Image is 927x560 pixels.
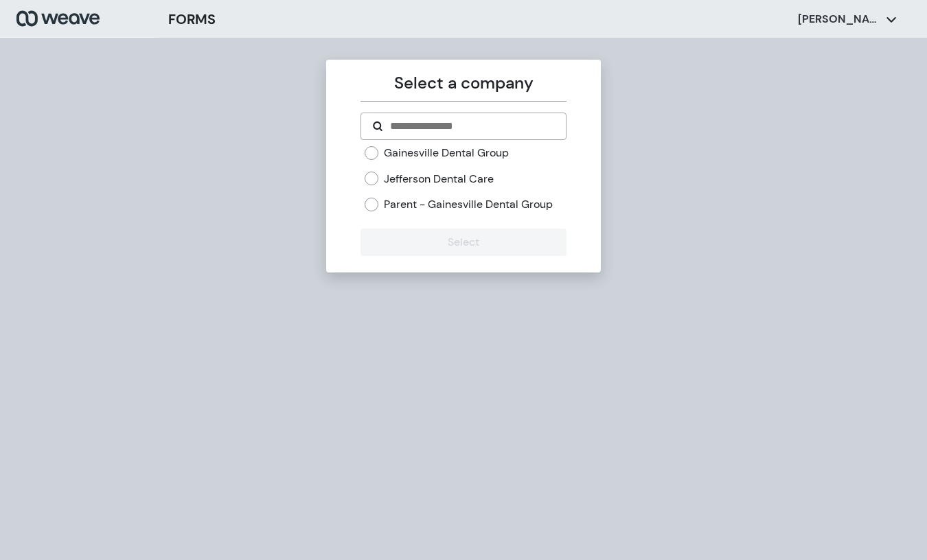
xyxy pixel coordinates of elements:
label: Gainesville Dental Group [384,145,509,161]
label: Parent - Gainesville Dental Group [384,197,553,212]
h3: FORMS [168,9,216,30]
input: Search [389,118,554,135]
label: Jefferson Dental Care [384,172,494,187]
p: [PERSON_NAME] [798,12,880,27]
p: Select a company [360,71,566,95]
button: Select [360,229,566,256]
